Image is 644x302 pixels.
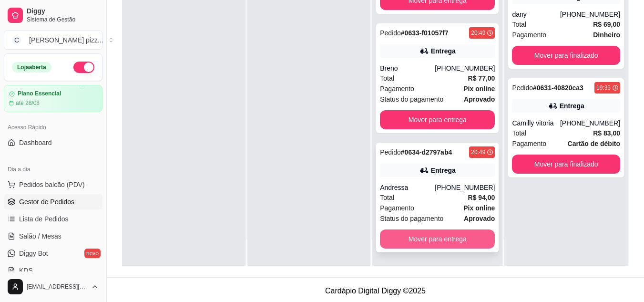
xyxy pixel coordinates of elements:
strong: Pix online [463,85,495,93]
span: Pedidos balcão (PDV) [19,180,85,189]
button: Mover para entrega [380,229,495,249]
div: Andressa [380,183,435,192]
div: 20:49 [471,148,485,156]
span: Total [380,73,394,83]
div: [PHONE_NUMBER] [560,118,620,128]
strong: R$ 69,00 [593,21,620,28]
button: Mover para finalizado [512,155,620,174]
span: Dashboard [19,138,52,147]
span: Total [512,128,526,138]
span: Gestor de Pedidos [19,197,74,207]
div: Acesso Rápido [4,120,102,135]
div: Entrega [560,101,584,111]
a: Plano Essencialaté 28/08 [4,85,102,112]
div: Entrega [431,166,456,175]
div: Loja aberta [12,62,51,73]
span: Sistema de Gestão [27,16,99,23]
span: Lista de Pedidos [19,214,69,224]
a: Dashboard [4,135,102,150]
a: Salão / Mesas [4,229,102,244]
span: Status do pagamento [380,213,443,224]
span: Diggy Bot [19,249,48,258]
strong: R$ 83,00 [593,129,620,137]
button: Pedidos balcão (PDV) [4,177,102,192]
a: Gestor de Pedidos [4,194,102,209]
strong: Cartão de débito [568,140,620,147]
span: KDS [19,266,33,275]
div: Camilly vitoria [512,118,560,128]
div: [PHONE_NUMBER] [435,183,495,192]
a: Diggy Botnovo [4,246,102,261]
span: C [12,35,21,45]
div: Entrega [431,46,456,56]
div: dany [512,10,560,19]
button: Alterar Status [73,62,94,73]
strong: R$ 77,00 [468,74,495,82]
span: Pedido [512,84,533,92]
div: Dia a dia [4,162,102,177]
strong: aprovado [464,215,495,222]
span: Total [380,192,394,203]
strong: # 0631-40820ca3 [533,84,583,92]
a: KDS [4,263,102,278]
div: 20:49 [471,29,485,37]
div: 19:35 [596,84,611,92]
button: Mover para finalizado [512,46,620,65]
strong: aprovado [464,95,495,103]
article: até 28/08 [16,99,40,107]
button: Select a team [4,31,102,50]
span: Pagamento [380,83,414,94]
span: Total [512,19,526,30]
span: Salão / Mesas [19,231,61,241]
button: Mover para entrega [380,110,495,129]
div: [PERSON_NAME] pizz ... [29,35,103,45]
div: [PHONE_NUMBER] [435,63,495,73]
div: Breno [380,63,435,73]
span: Pagamento [380,203,414,213]
span: [EMAIL_ADDRESS][DOMAIN_NAME] [27,283,87,291]
span: Pedido [380,29,401,37]
span: Status do pagamento [380,94,443,104]
article: Plano Essencial [18,90,61,97]
strong: # 0634-d2797ab4 [401,148,452,156]
button: [EMAIL_ADDRESS][DOMAIN_NAME] [4,275,102,298]
strong: Dinheiro [593,31,620,39]
span: Diggy [27,7,99,16]
span: Pagamento [512,30,546,40]
span: Pedido [380,148,401,156]
span: Pagamento [512,138,546,149]
a: Lista de Pedidos [4,211,102,227]
strong: Pix online [463,204,495,212]
strong: R$ 94,00 [468,194,495,201]
div: [PHONE_NUMBER] [560,10,620,19]
strong: # 0633-f01057f7 [401,29,449,37]
a: DiggySistema de Gestão [4,4,102,27]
